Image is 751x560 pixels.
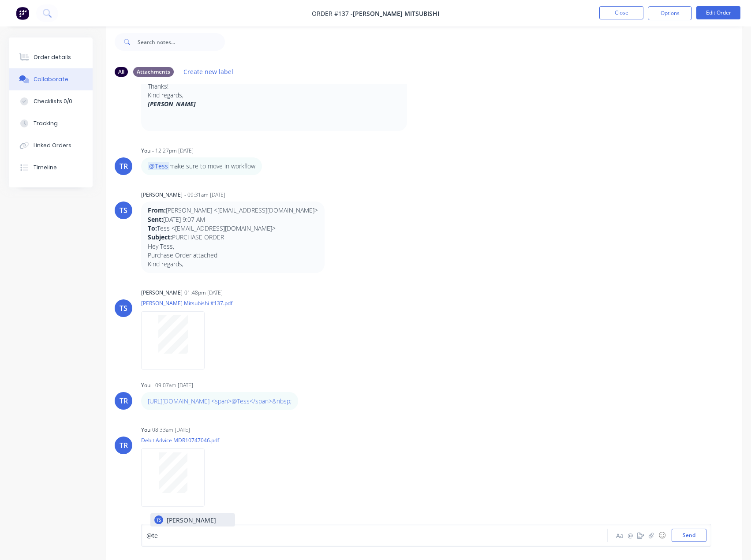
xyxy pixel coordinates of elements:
[648,6,692,20] button: Options
[120,440,128,451] div: TR
[148,206,318,242] p: [PERSON_NAME] <[EMAIL_ADDRESS][DOMAIN_NAME]> [DATE] 9:07 AM Tess <[EMAIL_ADDRESS][DOMAIN_NAME]> P...
[141,191,183,199] div: [PERSON_NAME]
[148,162,169,170] span: @Tess
[148,100,196,108] strong: [PERSON_NAME]
[9,134,93,157] button: Linked Orders
[34,164,57,172] div: Timeline
[133,67,174,77] div: Attachments
[148,162,255,171] p: make sure to move in workflow
[152,381,193,389] div: - 09:07am [DATE]
[599,6,643,19] button: Close
[141,437,219,444] p: Debit Advice MDR10747046.pdf
[696,6,740,19] button: Edit Order
[9,112,93,134] button: Tracking
[148,397,291,405] a: [URL][DOMAIN_NAME] <span>@Tess</span>&nbsp;
[120,161,128,172] div: TR
[657,530,667,541] button: ☺
[34,142,71,149] div: Linked Orders
[9,46,93,68] button: Order details
[312,9,353,18] span: Order #137 -
[141,299,232,307] p: [PERSON_NAME] Mitsubishi #137.pdf
[672,529,706,542] button: Send
[120,303,127,314] div: TS
[152,147,194,155] div: - 12:27pm [DATE]
[152,426,190,434] div: 08:33am [DATE]
[141,289,183,297] div: [PERSON_NAME]
[9,157,93,179] button: Timeline
[148,260,318,269] p: Kind regards,
[167,515,216,525] p: [PERSON_NAME]
[148,224,157,232] strong: To:
[184,191,225,199] div: - 09:31am [DATE]
[148,82,400,91] p: Thanks!
[148,233,172,241] strong: Subject:
[179,66,238,78] button: Create new label
[141,426,150,434] div: You
[34,75,68,83] div: Collaborate
[148,206,166,214] strong: From:
[157,517,161,523] div: TS
[353,9,439,18] span: [PERSON_NAME] Mitsubishi
[614,530,625,541] button: Aa
[9,68,93,90] button: Collaborate
[184,289,223,297] div: 01:48pm [DATE]
[148,91,400,100] p: Kind regards,
[148,215,163,224] strong: Sent:
[138,33,225,51] input: Search notes...
[120,396,128,406] div: TR
[141,147,150,155] div: You
[146,531,158,540] span: @te
[34,97,72,105] div: Checklists 0/0
[148,251,318,260] p: Purchase Order attached
[115,67,128,77] div: All
[34,119,58,127] div: Tracking
[141,381,150,389] div: You
[9,90,93,112] button: Checklists 0/0
[625,530,635,541] button: @
[16,7,29,20] img: Factory
[120,205,127,216] div: TS
[148,242,318,251] p: Hey Tess,
[34,53,71,61] div: Order details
